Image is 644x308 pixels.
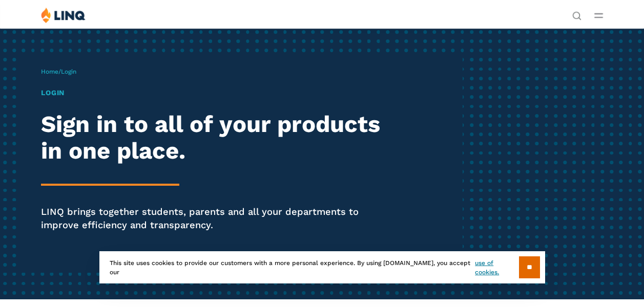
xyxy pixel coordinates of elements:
span: Login [61,68,76,75]
button: Open Main Menu [594,10,603,21]
a: Home [41,68,58,75]
a: use of cookies. [475,258,518,277]
span: / [41,68,76,75]
nav: Utility Navigation [572,7,581,19]
img: LINQ | K‑12 Software [41,7,86,23]
div: This site uses cookies to provide our customers with a more personal experience. By using [DOMAIN... [99,251,545,283]
h1: Login [41,87,395,98]
button: Open Search Bar [572,10,581,19]
h2: Sign in to all of your products in one place. [41,111,395,164]
p: LINQ brings together students, parents and all your departments to improve efficiency and transpa... [41,205,395,232]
